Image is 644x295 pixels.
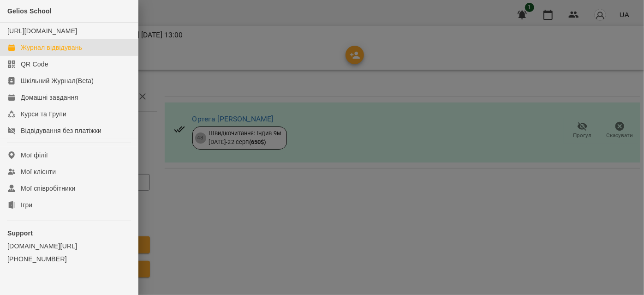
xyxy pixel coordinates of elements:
a: [URL][DOMAIN_NAME] [7,27,77,35]
div: QR Code [21,60,48,69]
div: Домашні завдання [21,93,78,102]
div: Мої співробітники [21,184,76,193]
p: Support [7,229,131,238]
div: Ігри [21,200,32,210]
a: [DOMAIN_NAME][URL] [7,241,131,251]
div: Журнал відвідувань [21,43,82,52]
div: Відвідування без платіжки [21,126,101,135]
div: Шкільний Журнал(Beta) [21,76,94,85]
div: Курси та Групи [21,109,66,119]
span: Gelios School [7,7,52,15]
div: Мої клієнти [21,167,56,176]
a: [PHONE_NUMBER] [7,254,131,264]
div: Мої філії [21,151,48,160]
